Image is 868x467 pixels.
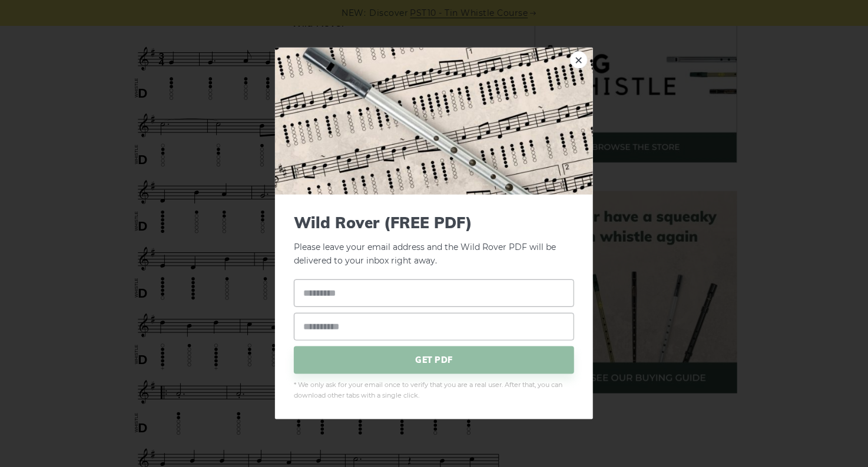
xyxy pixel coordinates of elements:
span: * We only ask for your email once to verify that you are a real user. After that, you can downloa... [294,379,574,401]
p: Please leave your email address and the Wild Rover PDF will be delivered to your inbox right away. [294,214,574,268]
a: × [570,51,588,69]
img: Tin Whistle Tab Preview [275,48,593,195]
span: GET PDF [294,346,574,373]
span: Wild Rover (FREE PDF) [294,214,574,232]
